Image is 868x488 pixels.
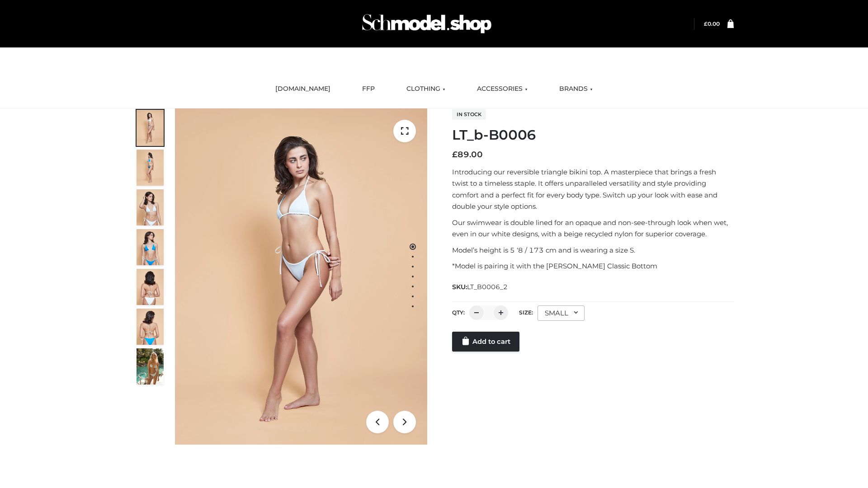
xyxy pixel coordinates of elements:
[452,217,734,240] p: Our swimwear is double lined for an opaque and non-see-through look when wet, even in our white d...
[452,260,734,272] p: *Model is pairing it with the [PERSON_NAME] Classic Bottom
[452,244,734,256] p: Model’s height is 5 ‘8 / 173 cm and is wearing a size S.
[359,6,495,42] img: Schmodel Admin 964
[137,189,164,225] img: ArielClassicBikiniTop_CloudNine_AzureSky_OW114ECO_3-scaled.jpg
[538,305,585,321] div: SMALL
[452,166,734,212] p: Introducing our reversible triangle bikini top. A masterpiece that brings a fresh twist to a time...
[704,20,708,27] span: £
[470,79,534,99] a: ACCESSORIES
[452,332,519,352] a: Add to cart
[519,309,533,316] label: Size:
[452,150,483,160] bdi: 89.00
[137,309,164,345] img: ArielClassicBikiniTop_CloudNine_AzureSky_OW114ECO_8-scaled.jpg
[452,127,734,143] h1: LT_b-B0006
[452,309,465,316] label: QTY:
[137,348,164,385] img: Arieltop_CloudNine_AzureSky2.jpg
[175,108,427,445] img: LT_b-B0006
[452,150,458,160] span: £
[452,282,509,292] span: SKU:
[269,79,337,99] a: [DOMAIN_NAME]
[467,283,508,291] span: LT_B0006_2
[137,269,164,305] img: ArielClassicBikiniTop_CloudNine_AzureSky_OW114ECO_7-scaled.jpg
[137,229,164,265] img: ArielClassicBikiniTop_CloudNine_AzureSky_OW114ECO_4-scaled.jpg
[400,79,452,99] a: CLOTHING
[704,20,720,27] a: £0.00
[137,110,164,146] img: ArielClassicBikiniTop_CloudNine_AzureSky_OW114ECO_1-scaled.jpg
[137,150,164,186] img: ArielClassicBikiniTop_CloudNine_AzureSky_OW114ECO_2-scaled.jpg
[452,109,486,120] span: In stock
[704,20,720,27] bdi: 0.00
[552,79,599,99] a: BRANDS
[355,79,382,99] a: FFP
